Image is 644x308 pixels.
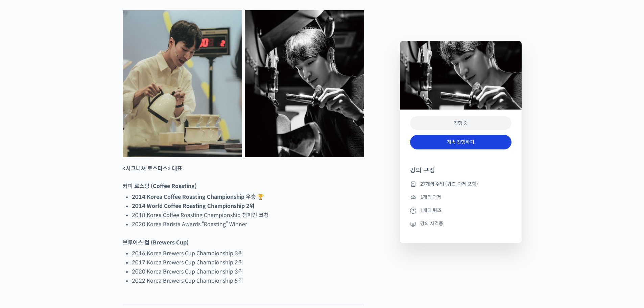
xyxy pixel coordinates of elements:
[123,183,197,190] strong: 커피 로스팅 (Coffee Roasting)
[132,211,364,220] li: 2018 Korea Coffee Roasting Championship 챔피언 코칭
[132,220,364,229] li: 2020 Korea Barista Awards “Roasting” Winner
[410,180,511,188] li: 27개의 수업 (퀴즈, 과제 포함)
[123,239,189,246] strong: 브루어스 컵 (Brewers Cup)
[132,258,364,267] li: 2017 Korea Brewers Cup Championship 2위
[123,165,182,172] strong: <시그니쳐 로스터스> 대표
[410,193,511,201] li: 1개의 과제
[410,135,511,149] a: 계속 진행하기
[410,206,511,214] li: 1개의 퀴즈
[45,214,87,231] a: 대화
[132,193,264,200] strong: 2014 Korea Coffee Roasting Championship 우승 🏆
[104,224,113,230] span: 설정
[21,224,25,230] span: 홈
[2,214,45,231] a: 홈
[132,203,255,210] strong: 2014 World Coffee Roasting Championship 2위
[410,166,511,180] h4: 강의 구성
[87,214,130,231] a: 설정
[62,225,70,230] span: 대화
[410,220,511,228] li: 강의 자격증
[132,249,364,258] li: 2016 Korea Brewers Cup Championship 3위
[410,116,511,130] div: 진행 중
[132,267,364,276] li: 2020 Korea Brewers Cup Championship 3위
[132,276,364,285] li: 2022 Korea Brewers Cup Championship 5위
